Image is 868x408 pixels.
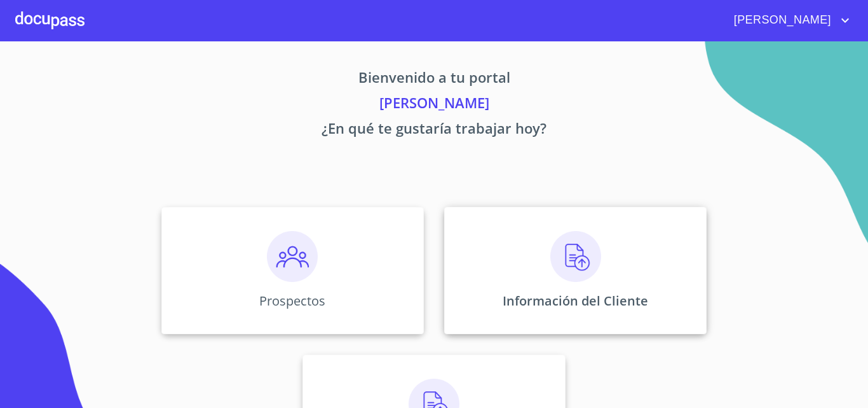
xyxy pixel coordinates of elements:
button: account of current user [724,10,853,31]
img: carga.png [550,231,601,282]
img: prospectos.png [267,231,318,282]
p: Prospectos [259,292,325,309]
span: [PERSON_NAME] [724,10,837,31]
p: [PERSON_NAME] [43,92,825,118]
p: Información del Cliente [503,292,648,309]
p: ¿En qué te gustaría trabajar hoy? [43,118,825,143]
p: Bienvenido a tu portal [43,67,825,92]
